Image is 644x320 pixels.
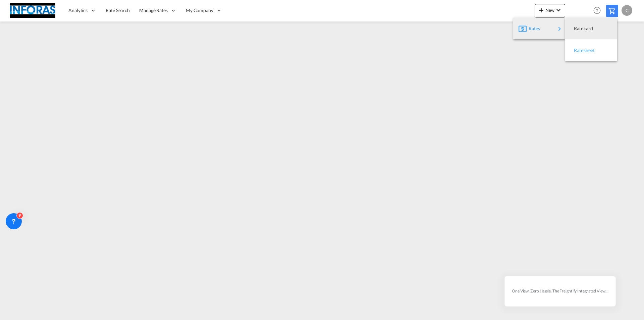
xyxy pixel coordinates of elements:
div: Ratesheet [571,42,612,59]
div: Ratecard [571,20,612,37]
md-icon: icon-chevron-right [555,25,563,33]
span: Ratecard [574,22,581,35]
span: Rates [529,22,537,35]
span: Ratesheet [574,44,581,57]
